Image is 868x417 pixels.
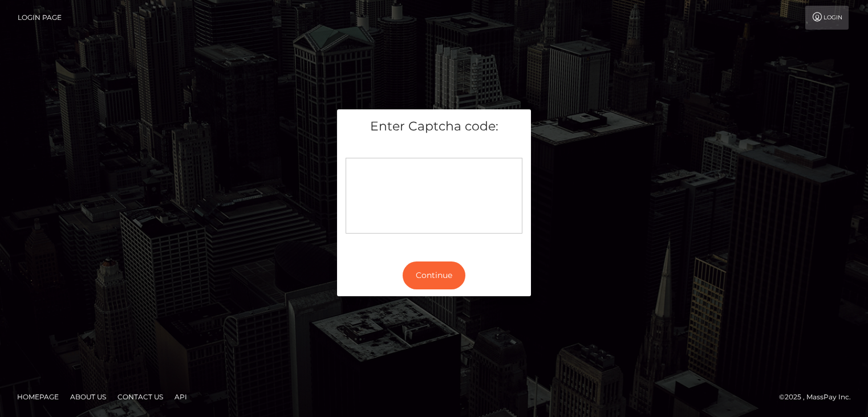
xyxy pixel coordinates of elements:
[779,391,859,403] div: © 2025 , MassPay Inc.
[403,261,465,289] button: Continue
[66,388,111,406] a: About Us
[346,118,522,136] h5: Enter Captcha code:
[805,6,849,30] a: Login
[18,6,62,30] a: Login Page
[113,388,168,406] a: Contact Us
[170,388,192,406] a: API
[13,388,63,406] a: Homepage
[346,158,522,234] div: Captcha widget loading...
